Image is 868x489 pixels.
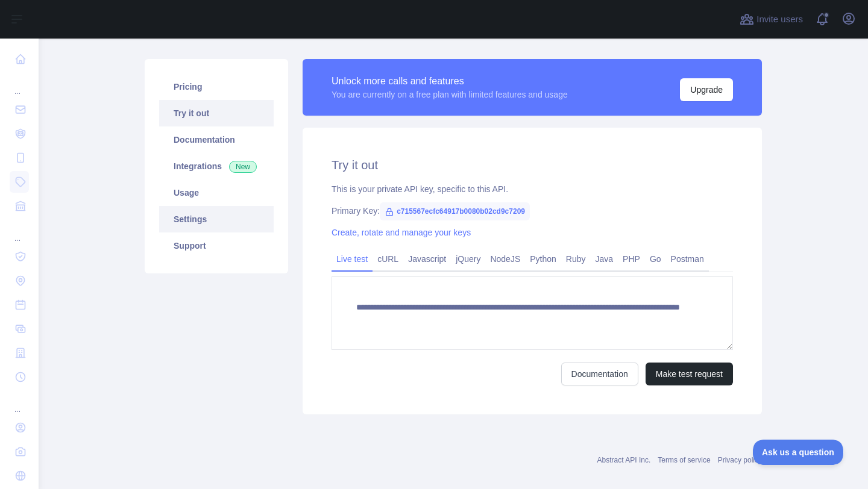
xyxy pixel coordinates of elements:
a: PHP [618,249,645,269]
button: Upgrade [680,78,733,101]
div: Unlock more calls and features [332,74,568,89]
a: Usage [159,179,274,206]
h2: Try it out [332,157,733,173]
a: Try it out [159,100,274,126]
span: Invite users [756,13,803,26]
a: Live test [332,249,373,269]
a: Support [159,232,274,259]
a: Privacy policy [718,456,762,464]
a: Terms of service [658,456,710,464]
div: ... [10,72,29,96]
a: Ruby [561,249,591,269]
div: This is your private API key, specific to this API. [332,183,733,195]
div: Primary Key: [332,205,733,217]
div: You are currently on a free plan with limited features and usage [332,89,568,101]
a: cURL [373,249,403,269]
a: jQuery [451,249,485,269]
button: Invite users [737,10,805,29]
a: Settings [159,206,274,232]
a: NodeJS [485,249,525,269]
a: Create, rotate and manage your keys [332,228,471,237]
div: ... [10,390,29,414]
a: Documentation [561,363,638,385]
div: ... [10,219,29,243]
a: Java [591,249,618,269]
a: Documentation [159,126,274,153]
button: Make test request [646,363,733,385]
a: Python [525,249,561,269]
a: Postman [666,249,709,269]
iframe: Toggle Customer Support [753,440,844,465]
a: Javascript [403,249,451,269]
a: Integrations New [159,153,274,179]
span: c715567ecfc64917b0080b02cd9c7209 [380,202,530,220]
a: Go [645,249,666,269]
a: Pricing [159,73,274,100]
a: Abstract API Inc. [597,456,651,464]
span: New [229,161,257,173]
